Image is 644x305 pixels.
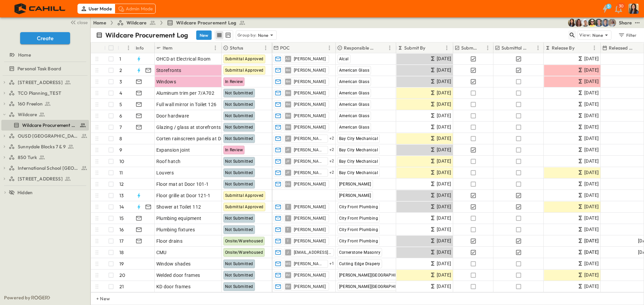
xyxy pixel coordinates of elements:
[118,43,135,53] div: #
[17,189,33,196] span: Hidden
[18,165,79,171] span: International School San Francisco
[119,147,122,153] p: 9
[119,135,122,142] p: 8
[633,19,641,27] button: test
[294,147,325,153] span: [PERSON_NAME]
[339,261,380,266] span: Cutting Edge Drapery
[579,31,591,39] p: View:
[584,100,599,108] span: [DATE]
[584,271,599,279] span: [DATE]
[196,30,212,40] button: New
[437,78,451,85] span: [DATE]
[608,19,616,27] img: Gondica Strykers (gstrykers@cahill-sf.com)
[329,260,334,267] span: + 1
[17,65,61,72] span: Personal Task Board
[294,170,325,175] span: [PERSON_NAME]
[225,125,253,130] span: Not Submitted
[534,44,542,52] button: Menu
[225,273,253,278] span: Not Submitted
[598,3,612,15] button: 5
[225,68,264,73] span: Submittal Approved
[211,44,219,52] button: Menu
[156,226,195,233] span: Plumbing fixtures
[174,44,181,52] button: Sort
[156,204,201,210] span: Shower at Toilet 112
[592,32,603,39] p: None
[339,91,370,95] span: American Glass
[119,272,125,279] p: 20
[18,133,79,139] span: OUSD [GEOGRAPHIC_DATA]
[1,88,89,98] div: TCO Planning_TESTtest
[286,127,290,127] span: RH
[437,271,451,279] span: [DATE]
[1,141,89,152] div: Sunnydale Blocks 7 & 9test
[224,31,232,39] button: kanban view
[294,204,326,210] span: [PERSON_NAME]
[584,157,599,165] span: [DATE]
[629,4,639,14] img: Profile Picture
[294,216,326,221] span: [PERSON_NAME]
[225,227,253,232] span: Not Submitted
[225,182,253,186] span: Not Submitted
[9,88,88,98] a: TCO Planning_TEST
[584,203,599,211] span: [DATE]
[156,272,200,279] span: Welded door frames
[584,248,599,256] span: [DATE]
[1,120,89,131] div: Wildcare Procurement Logtest
[67,17,89,27] button: close
[294,90,326,96] span: [PERSON_NAME]
[584,123,599,131] span: [DATE]
[339,227,378,232] span: City Front Plumbing
[9,163,88,173] a: International School San Francisco
[156,67,181,74] span: Storefronts
[156,249,167,256] span: CMU
[119,249,124,256] p: 18
[584,89,599,97] span: [DATE]
[437,112,451,120] span: [DATE]
[584,135,599,142] span: [DATE]
[581,19,589,27] img: Hunter Mahan (hmahan@cahill-sf.com)
[294,273,326,278] span: [PERSON_NAME]
[156,215,202,222] span: Plumbing equipment
[225,170,253,175] span: Not Submitted
[437,169,451,176] span: [DATE]
[294,284,326,289] span: [PERSON_NAME]
[294,125,326,130] span: [PERSON_NAME]
[119,204,124,210] p: 14
[225,239,263,243] span: Onsite/Warehoused
[18,79,63,86] span: [STREET_ADDRESS]
[119,238,123,244] p: 17
[22,122,77,129] span: Wildcare Procurement Log
[386,44,394,52] button: Menu
[9,110,88,119] a: Wildcare
[552,45,575,51] p: Release By
[615,30,639,40] button: Filter
[294,113,326,119] span: [PERSON_NAME]
[225,148,243,152] span: In Review
[294,102,326,107] span: [PERSON_NAME]
[167,19,246,26] a: Wildcare Procurement Log
[9,131,88,141] a: OUSD [GEOGRAPHIC_DATA]
[156,112,189,119] span: Door hardware
[119,112,122,119] p: 6
[9,174,88,183] a: [STREET_ADDRESS]
[461,45,477,51] p: Submitted?
[437,260,451,268] span: [DATE]
[339,57,349,61] span: Alcal
[294,79,326,84] span: [PERSON_NAME]
[286,286,290,287] span: RV
[437,146,451,154] span: [DATE]
[588,19,596,27] img: Kevin Lewis (klewis@cahill-sf.com)
[156,78,176,85] span: Windows
[1,131,89,141] div: OUSD [GEOGRAPHIC_DATA]test
[437,123,451,131] span: [DATE]
[93,19,106,26] a: Home
[584,214,599,222] span: [DATE]
[1,109,89,120] div: Wildcaretest
[225,57,264,61] span: Submittal Approved
[156,283,191,290] span: KD door frames
[286,70,290,70] span: RH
